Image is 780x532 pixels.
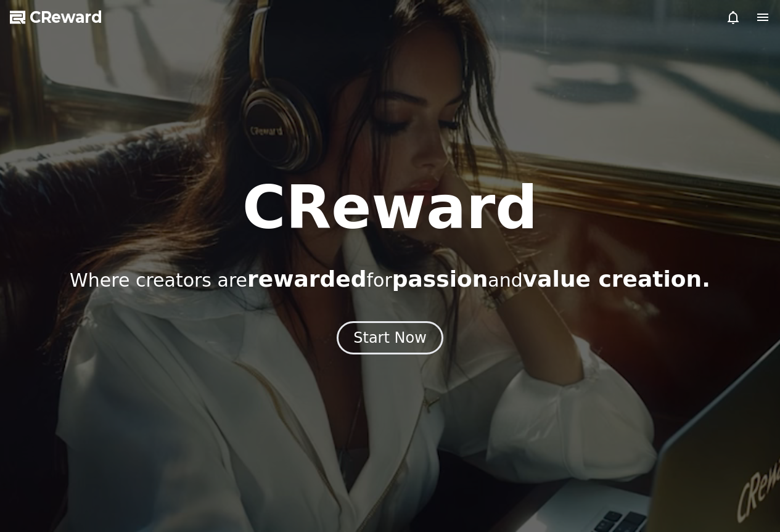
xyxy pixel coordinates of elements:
[247,266,366,292] span: rewarded
[242,178,538,237] h1: CReward
[392,266,488,292] span: passion
[30,7,102,27] span: CReward
[523,266,710,292] span: value creation.
[353,328,427,348] div: Start Now
[10,7,102,27] a: CReward
[70,267,710,292] p: Where creators are for and
[337,334,443,345] a: Start Now
[337,321,443,354] button: Start Now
